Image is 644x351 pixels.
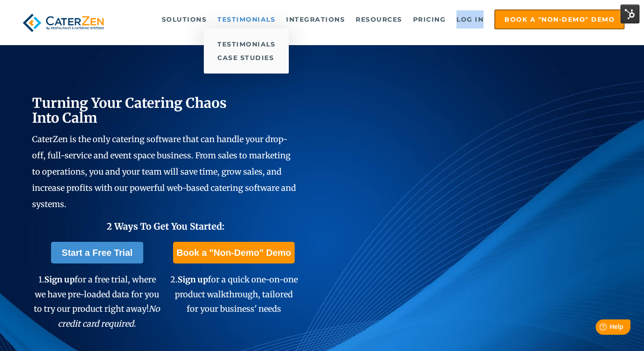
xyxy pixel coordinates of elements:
[452,10,488,28] a: Log in
[157,10,212,28] a: Solutions
[213,10,280,28] a: Testimonials
[494,9,625,29] a: Book a "Non-Demo" Demo
[170,274,298,314] span: 2. for a quick one-on-one product walkthrough, tailored for your business' needs
[51,242,144,263] a: Start a Free Trial
[32,134,296,209] span: CaterZen is the only catering software that can handle your drop-off, full-service and event spac...
[44,274,75,285] span: Sign up
[178,274,208,285] span: Sign up
[564,316,634,341] iframe: Help widget launcher
[204,51,289,65] a: Case Studies
[34,274,160,328] span: 1. for a free trial, where we have pre-loaded data for you to try our product right away!
[123,9,625,29] div: Navigation Menu
[282,10,349,28] a: Integrations
[204,37,289,51] a: Testimonials
[620,5,639,23] img: HubSpot Tools Menu Toggle
[32,94,227,126] span: Turning Your Catering Chaos Into Calm
[107,221,225,232] span: 2 Ways To Get You Started:
[351,10,407,28] a: Resources
[409,10,451,28] a: Pricing
[58,304,160,328] em: No credit card required.
[19,9,108,36] img: caterzen
[173,242,295,263] a: Book a "Non-Demo" Demo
